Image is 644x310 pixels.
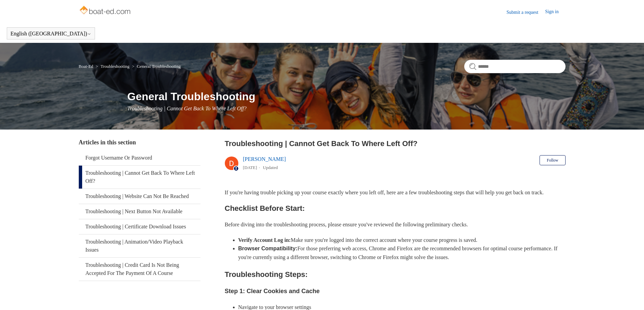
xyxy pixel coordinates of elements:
h2: Troubleshooting Steps: [225,269,566,280]
a: Troubleshooting | Next Button Not Available [79,204,200,219]
p: If you're having trouble picking up your course exactly where you left off, here are a few troubl... [225,188,566,197]
li: General Troubleshooting [130,64,181,69]
h3: Step 1: Clear Cookies and Cache [225,286,566,296]
a: Submit a request [506,9,545,16]
strong: Browser Compatibility: [238,246,297,251]
h2: Troubleshooting | Cannot Get Back To Where Left Off? [225,138,566,149]
strong: Verify Account Log in: [238,237,291,243]
a: Troubleshooting | Website Can Not Be Reached [79,189,200,204]
time: 05/14/2024, 13:31 [243,165,257,170]
a: General Troubleshooting [137,64,181,69]
li: Boat-Ed [79,64,95,69]
li: Troubleshooting [94,64,130,69]
a: Troubleshooting | Animation/Video Playback Issues [79,234,200,257]
h1: General Troubleshooting [127,88,566,105]
span: Troubleshooting | Cannot Get Back To Where Left Off? [127,106,247,111]
a: Forgot Username Or Password [79,150,200,165]
a: Boat-Ed [79,64,93,69]
a: [PERSON_NAME] [243,156,286,162]
button: Follow Article [540,155,565,165]
a: Troubleshooting | Credit Card Is Not Being Accepted For The Payment Of A Course [79,258,200,281]
h2: Checklist Before Start: [225,202,566,214]
p: Before diving into the troubleshooting process, please ensure you've reviewed the following preli... [225,220,566,229]
span: Articles in this section [79,139,136,146]
button: English ([GEOGRAPHIC_DATA]) [10,31,91,37]
img: Boat-Ed Help Center home page [79,4,133,18]
li: Make sure you're logged into the correct account where your course progress is saved. [238,236,566,245]
li: For those preferring web access, Chrome and Firefox are the recommended browsers for optimal cour... [238,244,566,261]
li: Updated [263,165,278,170]
a: Troubleshooting [100,64,129,69]
a: Sign in [545,8,565,16]
a: Troubleshooting | Certificate Download Issues [79,219,200,234]
a: Troubleshooting | Cannot Get Back To Where Left Off? [79,166,200,189]
input: Search [464,60,566,73]
div: Live chat [621,287,639,305]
